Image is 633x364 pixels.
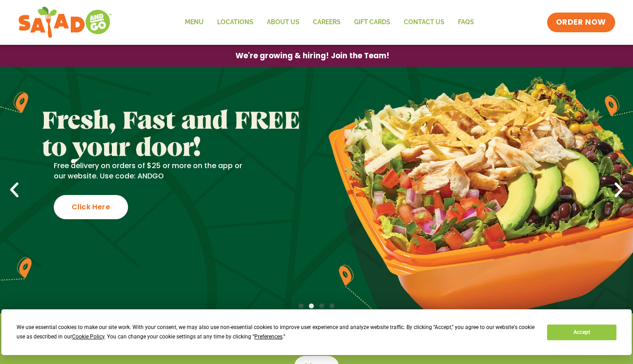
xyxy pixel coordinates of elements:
[329,303,334,308] span: Go to slide 4
[54,161,245,181] p: Free delivery on orders of $25 or more on the app or our website. Use code: ANDGO
[260,12,306,33] a: About Us
[556,17,606,28] span: ORDER NOW
[72,334,104,340] span: Cookie Policy
[4,180,24,200] div: Previous slide
[306,12,347,33] a: Careers
[397,12,451,33] a: Contact Us
[547,325,616,340] button: Accept
[309,303,314,308] span: Go to slide 2
[210,12,260,33] a: Locations
[235,52,389,60] span: We're growing & hiring! Join the Team!
[609,180,629,200] div: Next slide
[254,334,282,340] span: Preferences
[299,303,304,308] span: Go to slide 1
[178,12,481,33] nav: Menu
[222,45,403,66] a: We're growing & hiring! Join the Team!
[18,4,112,40] img: new-SAG-logo-768×292
[451,12,481,33] a: FAQs
[319,303,324,308] span: Go to slide 3
[347,12,397,33] a: GIFT CARDS
[17,323,536,342] div: We use essential cookies to make our site work. With your consent, we may also use non-essential ...
[1,309,632,355] div: Cookie Consent Prompt
[54,195,128,219] div: Click Here
[547,13,615,32] a: ORDER NOW
[178,12,210,33] a: Menu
